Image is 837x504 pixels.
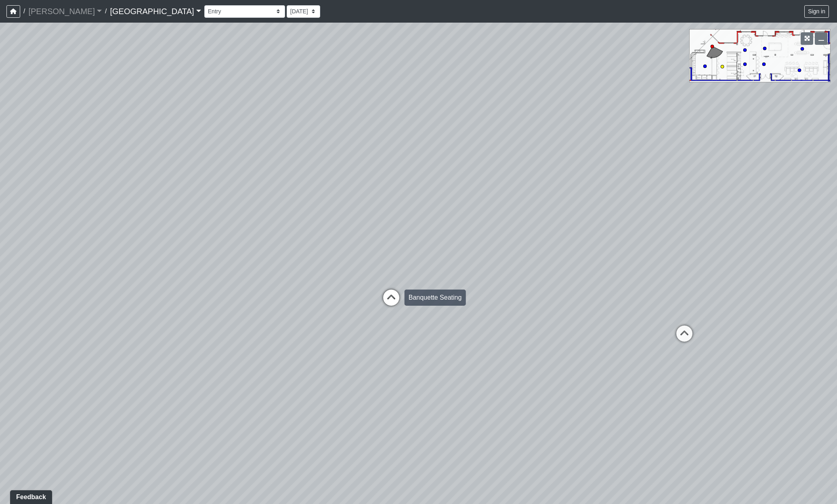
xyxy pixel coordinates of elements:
div: Banquette Seating [405,290,466,306]
button: Sign in [804,5,829,18]
span: / [102,3,110,19]
a: [PERSON_NAME] [28,3,102,19]
span: / [20,3,28,19]
iframe: Ybug feedback widget [6,488,54,504]
a: [GEOGRAPHIC_DATA] [110,3,201,19]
